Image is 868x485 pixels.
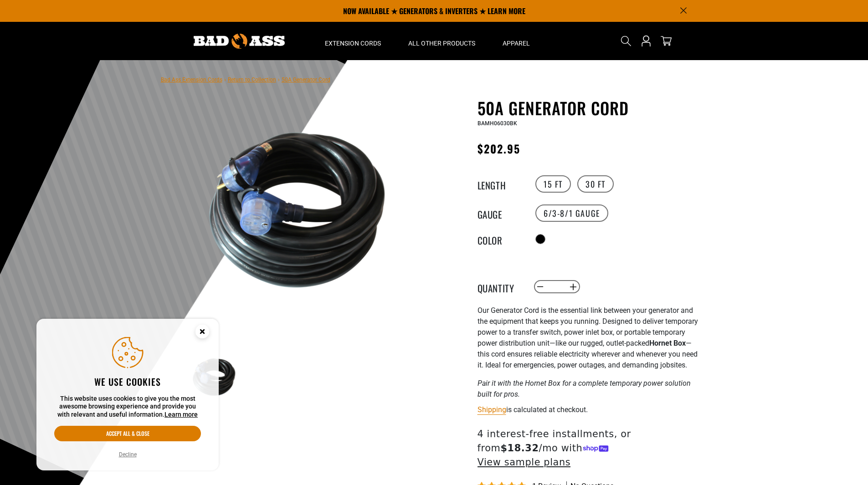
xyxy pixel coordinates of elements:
[228,77,276,83] a: Return to Collection
[478,98,701,117] h1: 50A Generator Cord
[577,175,614,193] label: 30 FT
[619,34,633,48] summary: Search
[116,450,139,459] button: Decline
[36,319,219,471] aside: Cookie Consent
[325,39,381,47] span: Extension Cords
[649,339,686,347] strong: Hornet Box
[164,411,198,418] a: Learn more
[478,405,506,414] a: Shipping
[478,207,523,219] legend: Gauge
[478,140,521,157] span: $202.95
[478,281,523,293] label: Quantity
[478,403,701,416] div: is calculated at checkout.
[478,178,523,190] legend: Length
[535,175,571,193] label: 15 FT
[503,39,530,47] span: Apparel
[161,77,222,83] a: Bad Ass Extension Cords
[408,39,475,47] span: All Other Products
[395,22,489,60] summary: All Other Products
[224,77,226,83] span: ›
[282,77,330,83] span: 50A Generator Cord
[194,34,285,49] img: Bad Ass Extension Cords
[54,395,201,419] p: This website uses cookies to give you the most awesome browsing experience and provide you with r...
[478,233,523,245] legend: Color
[535,204,608,222] label: 6/3-8/1 Gauge
[278,77,280,83] span: ›
[478,305,701,371] p: Our Generator Cord is the essential link between your generator and the equipment that keeps you ...
[161,74,330,85] nav: breadcrumbs
[478,120,517,127] span: BAMH06030BK
[478,379,691,398] em: Pair it with the Hornet Box for a complete temporary power solution built for pros.
[311,22,395,60] summary: Extension Cords
[54,376,201,388] h2: We use cookies
[54,426,201,441] button: Accept all & close
[489,22,544,60] summary: Apparel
